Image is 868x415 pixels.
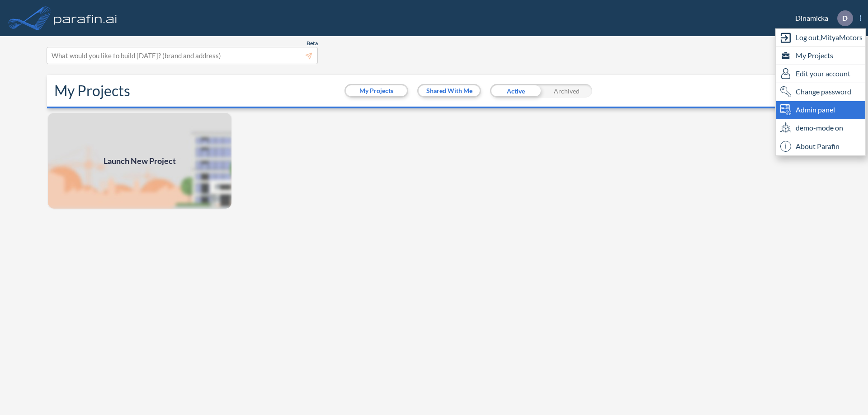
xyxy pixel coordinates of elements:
p: D [842,14,848,22]
span: Admin panel [796,104,835,115]
div: Admin panel [776,101,865,119]
span: Change password [796,86,851,97]
div: Dinamicka [782,10,861,26]
div: Change password [776,83,865,101]
div: Active [490,84,541,98]
span: Log out, MityaMotors [796,32,863,43]
h2: My Projects [54,82,130,99]
span: Edit your account [796,68,850,79]
div: About Parafin [776,137,865,155]
div: Archived [541,84,592,98]
div: Log out [776,29,865,47]
span: Launch New Project [104,155,176,167]
span: i [780,141,791,152]
button: Shared With Me [419,85,480,96]
div: Edit user [776,65,865,83]
a: Launch New Project [47,112,232,210]
div: demo-mode on [776,119,865,137]
img: logo [52,9,119,27]
div: My Projects [776,47,865,65]
button: My Projects [346,85,407,96]
span: demo-mode on [796,122,843,133]
span: About Parafin [796,141,840,152]
span: My Projects [796,50,833,61]
span: Beta [307,40,318,47]
img: add [47,112,232,210]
